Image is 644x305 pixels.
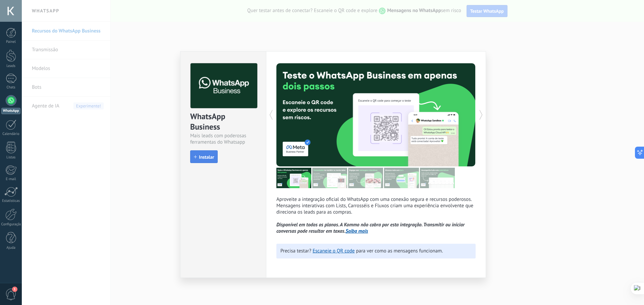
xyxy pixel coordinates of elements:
div: Leads [1,64,21,68]
div: Estatísticas [1,199,21,203]
img: tour_image_af96a8ccf0f3a66e7f08a429c7d28073.png [276,168,311,188]
button: Instalar [190,150,218,163]
i: Disponível em todos os planos. A Kommo não cobra por esta integração. Transmitir ou iniciar conve... [276,222,465,234]
div: Painel [1,40,21,44]
div: Calendário [1,132,21,136]
a: Saiba mais [345,228,368,234]
p: Aproveite a integração oficial do WhatsApp com uma conexão segura e recursos poderosos. Mensagens... [276,196,476,234]
img: tour_image_6cf6297515b104f916d063e49aae351c.png [312,168,347,188]
img: tour_image_87c31d5c6b42496d4b4f28fbf9d49d2b.png [348,168,383,188]
div: Listas [1,155,21,160]
span: Precisa testar? [280,248,311,254]
span: 1 [12,287,17,292]
div: Mais leads com poderosas ferramentas do Whatsapp [190,133,256,145]
a: Escaneie o QR code [313,248,355,254]
div: Ajuda [1,246,21,250]
img: tour_image_58a1c38c4dee0ce492f4b60cdcddf18a.png [384,168,419,188]
img: tour_image_46dcd16e2670e67c1b8e928eefbdcce9.png [420,168,455,188]
img: logo_main.png [191,63,257,108]
div: E-mail [1,177,21,181]
div: WhatsApp [1,108,20,114]
div: WhatsApp Business [190,111,256,133]
span: Instalar [199,155,214,159]
div: Configurações [1,222,21,227]
div: Chats [1,85,21,90]
span: para ver como as mensagens funcionam. [356,248,443,254]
